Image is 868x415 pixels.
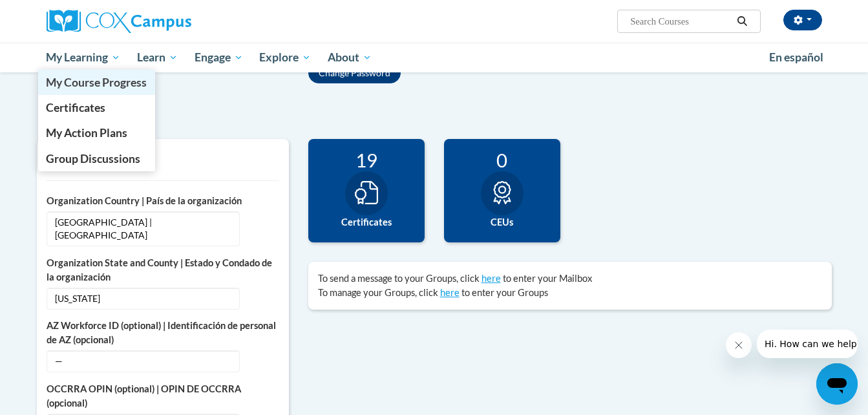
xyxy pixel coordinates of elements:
[38,43,129,72] a: My Learning
[47,288,240,310] span: [US_STATE]
[46,101,105,114] span: Certificates
[454,215,551,229] label: CEUs
[46,76,147,89] span: My Course Progress
[769,50,823,64] span: En español
[783,10,822,30] button: Account Settings
[503,273,592,284] span: to enter your Mailbox
[454,149,551,171] div: 0
[27,43,842,72] div: Main menu
[38,146,156,171] a: Group Discussions
[328,50,372,65] span: About
[319,43,380,72] a: About
[629,14,732,29] input: Search Courses
[47,256,279,284] label: Organization State and County | Estado y Condado de la organización
[47,10,191,33] img: Cox Campus
[440,287,460,298] a: here
[38,120,156,145] a: My Action Plans
[129,43,186,72] a: Learn
[318,215,415,229] label: Certificates
[726,332,752,358] iframe: Close message
[318,287,438,298] span: To manage your Groups, click
[482,273,501,284] a: here
[732,14,752,29] button: Search
[47,211,240,246] span: [GEOGRAPHIC_DATA] | [GEOGRAPHIC_DATA]
[46,152,140,165] span: Group Discussions
[38,95,156,120] a: Certificates
[186,43,251,72] a: Engage
[46,126,127,140] span: My Action Plans
[318,273,480,284] span: To send a message to your Groups, click
[47,319,279,347] label: AZ Workforce ID (optional) | Identificación de personal de AZ (opcional)
[318,149,415,171] div: 19
[816,363,858,405] iframe: Button to launch messaging window
[38,70,156,95] a: My Course Progress
[46,50,120,65] span: My Learning
[761,44,832,71] a: En español
[251,43,319,72] a: Explore
[195,50,243,65] span: Engage
[308,63,401,83] button: Change Password
[47,350,240,372] span: —
[47,155,279,167] h5: More About Me
[461,287,548,298] span: to enter your Groups
[137,50,178,65] span: Learn
[259,50,311,65] span: Explore
[757,330,858,358] iframe: Message from company
[47,382,279,410] label: OCCRRA OPIN (optional) | OPIN DE OCCRRA (opcional)
[47,194,279,208] label: Organization Country | País de la organización
[8,9,105,19] span: Hi. How can we help?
